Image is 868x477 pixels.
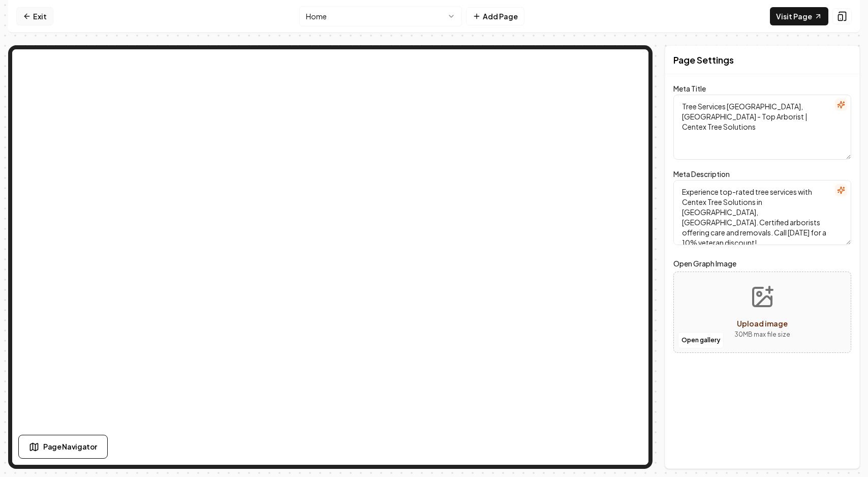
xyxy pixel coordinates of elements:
[737,319,788,328] span: Upload image
[43,441,97,452] span: Page Navigator
[18,435,108,459] button: Page Navigator
[726,277,798,348] button: Upload image
[673,84,706,93] label: Meta Title
[673,257,851,270] label: Open Graph Image
[734,330,790,340] p: 30 MB max file size
[678,332,724,348] button: Open gallery
[466,7,524,25] button: Add Page
[16,7,53,25] a: Exit
[770,7,828,25] a: Visit Page
[673,169,730,178] label: Meta Description
[673,53,734,67] h2: Page Settings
